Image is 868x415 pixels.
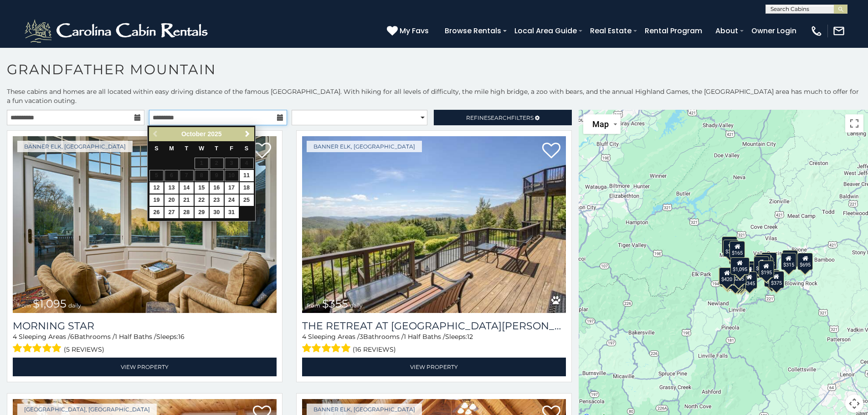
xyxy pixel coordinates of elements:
a: 11 [240,170,254,181]
span: Refine Filters [466,114,534,121]
a: 27 [164,207,179,218]
span: (16 reviews) [353,343,396,355]
div: $305 [745,261,760,278]
a: Banner Elk, [GEOGRAPHIC_DATA] [307,404,422,415]
a: RefineSearchFilters [434,110,571,125]
a: Real Estate [586,23,636,39]
a: 18 [240,182,254,194]
span: Thursday [215,145,218,152]
span: Search [488,114,511,121]
img: Morning Star [13,136,277,313]
span: Sunday [154,145,158,152]
a: Next [241,128,253,140]
a: 14 [180,182,194,194]
span: Monday [169,145,174,152]
div: $436 [742,264,757,281]
span: (5 reviews) [64,343,104,355]
span: from [17,302,31,309]
div: $695 [798,252,813,270]
a: 30 [210,207,224,218]
img: mail-regular-white.png [832,25,845,37]
a: My Favs [387,25,431,37]
a: 23 [210,195,224,206]
a: 29 [195,207,209,218]
h3: The Retreat at Mountain Meadows [302,320,566,332]
div: $420 [719,267,734,285]
div: $315 [781,252,796,270]
div: $1,095 [730,257,750,274]
span: daily [350,302,363,309]
div: $225 [721,268,736,285]
a: Morning Star from $1,095 daily [13,136,277,313]
span: 1 Half Baths / [115,333,156,341]
span: Map [592,119,609,129]
a: Banner Elk, [GEOGRAPHIC_DATA] [307,141,422,152]
div: $205 [754,256,769,274]
a: 22 [195,195,209,206]
a: Banner Elk, [GEOGRAPHIC_DATA] [17,141,133,152]
span: October [181,130,206,138]
span: 16 [178,333,185,341]
div: $300 [724,240,739,257]
div: $165 [730,241,745,258]
span: 6 [70,333,74,341]
a: 31 [225,207,239,218]
div: $425 [722,236,737,254]
span: 12 [467,333,473,341]
a: 17 [225,182,239,194]
a: Browse Rentals [440,23,506,39]
a: 24 [225,195,239,206]
span: Next [244,130,251,138]
img: phone-regular-white.png [810,25,823,37]
img: The Retreat at Mountain Meadows [302,136,566,313]
a: View Property [302,358,566,376]
span: 2025 [208,130,222,138]
div: $375 [769,271,784,288]
a: Morning Star [13,320,277,332]
a: Rental Program [640,23,707,39]
span: Tuesday [185,145,189,152]
a: 16 [210,182,224,194]
button: Map camera controls [845,395,863,413]
span: $1,095 [33,297,67,310]
div: Sleeping Areas / Bathrooms / Sleeps: [13,332,277,355]
div: $265 [731,266,746,284]
span: Friday [230,145,233,152]
a: 15 [195,182,209,194]
a: View Property [13,358,277,376]
a: About [711,23,743,39]
a: [GEOGRAPHIC_DATA], [GEOGRAPHIC_DATA] [17,404,157,415]
a: 12 [149,182,164,194]
div: $195 [759,260,774,277]
a: 26 [149,207,164,218]
button: Toggle fullscreen view [845,114,863,133]
span: Saturday [245,145,248,152]
a: 19 [149,195,164,206]
a: 20 [164,195,179,206]
div: $675 [783,250,798,267]
a: Local Area Guide [510,23,581,39]
a: 21 [180,195,194,206]
div: $345 [742,272,757,289]
a: Owner Login [747,23,801,39]
span: daily [68,302,81,309]
a: The Retreat at [GEOGRAPHIC_DATA][PERSON_NAME] [302,320,566,332]
span: 3 [360,333,363,341]
span: 1 Half Baths / [404,333,445,341]
a: 28 [180,207,194,218]
span: 4 [302,333,306,341]
div: $325 [756,254,771,271]
button: Change map style [583,114,621,134]
span: 4 [13,333,17,341]
div: $485 [762,252,777,269]
div: $375 [764,269,780,287]
span: My Favs [400,25,429,36]
a: 25 [240,195,254,206]
div: $375 [728,272,744,289]
a: The Retreat at Mountain Meadows from $355 daily [302,136,566,313]
img: White-1-2.png [23,17,212,45]
span: $355 [322,297,348,310]
span: Wednesday [199,145,204,152]
div: Sleeping Areas / Bathrooms / Sleeps: [302,332,566,355]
